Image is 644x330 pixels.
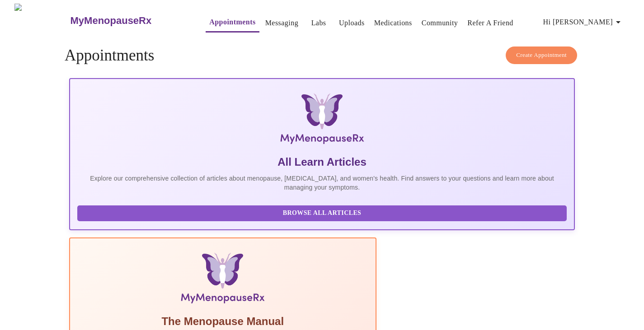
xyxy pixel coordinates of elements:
[77,205,567,221] button: Browse All Articles
[65,46,579,65] h4: Appointments
[262,14,302,32] button: Messaging
[371,14,416,32] button: Medications
[77,155,567,169] h5: All Learn Articles
[69,5,188,37] a: MyMenopauseRx
[123,253,322,307] img: Menopause Manual
[339,17,365,29] a: Uploads
[311,17,326,29] a: Labs
[467,17,513,29] a: Refer a Friend
[77,174,567,192] p: Explore our comprehensive collection of articles about menopause, [MEDICAL_DATA], and women's hea...
[77,314,368,329] h5: The Menopause Manual
[516,50,567,60] span: Create Appointment
[374,17,412,29] a: Medications
[543,16,624,28] span: Hi [PERSON_NAME]
[71,15,152,27] h3: MyMenopauseRx
[265,17,298,29] a: Messaging
[422,17,458,29] a: Community
[540,13,627,31] button: Hi [PERSON_NAME]
[206,13,259,33] button: Appointments
[304,14,333,32] button: Labs
[464,14,517,32] button: Refer a Friend
[335,14,368,32] button: Uploads
[14,4,69,37] img: MyMenopauseRx Logo
[153,93,491,148] img: MyMenopauseRx Logo
[209,16,255,28] a: Appointments
[506,46,577,64] button: Create Appointment
[86,208,558,219] span: Browse All Articles
[418,14,462,32] button: Community
[77,209,569,216] a: Browse All Articles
